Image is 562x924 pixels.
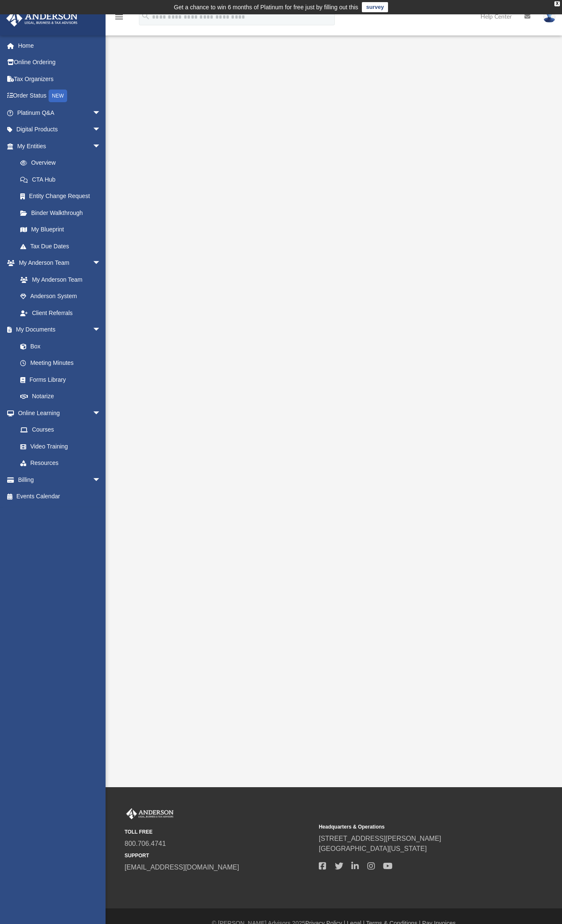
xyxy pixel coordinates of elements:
[12,204,114,221] a: Binder Walkthrough
[12,221,109,238] a: My Blueprint
[12,355,109,372] a: Meeting Minutes
[12,288,109,305] a: Anderson System
[92,104,109,122] span: arrow_drop_down
[319,835,441,842] a: [STREET_ADDRESS][PERSON_NAME]
[543,11,556,23] img: User Pic
[6,121,114,138] a: Digital Productsarrow_drop_down
[125,828,313,836] small: TOLL FREE
[319,823,507,831] small: Headquarters & Operations
[125,808,175,819] img: Anderson Advisors Platinum Portal
[319,845,427,852] a: [GEOGRAPHIC_DATA][US_STATE]
[6,87,114,105] a: Order StatusNEW
[362,2,388,12] a: survey
[12,238,114,255] a: Tax Due Dates
[6,37,114,54] a: Home
[125,840,166,847] a: 800.706.4741
[6,405,109,421] a: Online Learningarrow_drop_down
[12,388,109,405] a: Notarize
[12,371,105,388] a: Forms Library
[114,16,124,22] a: menu
[6,138,114,155] a: My Entitiesarrow_drop_down
[92,255,109,272] span: arrow_drop_down
[12,455,109,472] a: Resources
[125,864,239,871] a: [EMAIL_ADDRESS][DOMAIN_NAME]
[114,12,124,22] i: menu
[12,438,105,455] a: Video Training
[92,121,109,139] span: arrow_drop_down
[12,338,105,355] a: Box
[6,471,114,488] a: Billingarrow_drop_down
[174,2,358,12] div: Get a chance to win 6 months of Platinum for free just by filling out this
[92,138,109,155] span: arrow_drop_down
[49,90,67,102] div: NEW
[12,155,114,171] a: Overview
[92,321,109,339] span: arrow_drop_down
[141,11,150,21] i: search
[6,488,114,505] a: Events Calendar
[4,10,80,27] img: Anderson Advisors Platinum Portal
[12,271,105,288] a: My Anderson Team
[12,171,114,188] a: CTA Hub
[125,852,313,859] small: SUPPORT
[554,1,560,6] div: close
[6,321,109,338] a: My Documentsarrow_drop_down
[6,54,114,71] a: Online Ordering
[6,104,114,121] a: Platinum Q&Aarrow_drop_down
[12,421,109,438] a: Courses
[92,471,109,489] span: arrow_drop_down
[92,405,109,422] span: arrow_drop_down
[12,304,109,321] a: Client Referrals
[6,71,114,87] a: Tax Organizers
[6,255,109,272] a: My Anderson Teamarrow_drop_down
[12,188,114,205] a: Entity Change Request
